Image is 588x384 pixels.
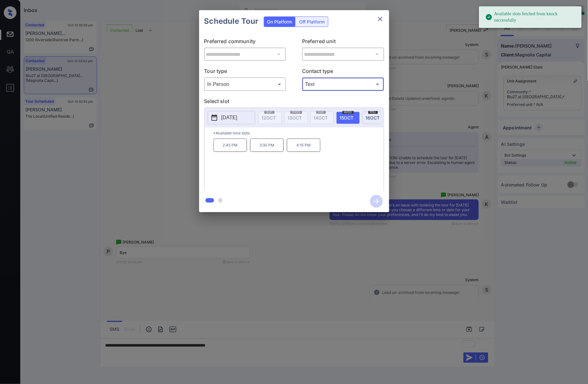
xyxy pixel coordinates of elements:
[296,17,328,27] div: Off Platform
[264,17,295,27] div: On Platform
[213,139,247,152] p: 2:45 PM
[342,110,354,114] span: wed
[208,111,255,124] button: [DATE]
[221,114,237,121] p: [DATE]
[368,110,378,114] span: thu
[204,97,384,107] p: Select slot
[199,10,264,32] h2: Schedule Tour
[340,115,354,120] span: 15 OCT
[287,139,320,152] p: 4:15 PM
[302,67,384,77] p: Contact type
[485,8,577,26] div: Available slots fetched from knock successfully
[204,67,286,77] p: Tour type
[204,37,286,48] p: Preferred community
[304,79,383,89] div: Text
[250,139,284,152] p: 3:30 PM
[213,127,384,139] p: *Available time slots
[206,79,285,89] div: In Person
[374,13,387,25] button: close
[362,112,386,124] div: date-select
[336,112,360,124] div: date-select
[302,37,384,48] p: Preferred unit
[366,115,380,120] span: 16 OCT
